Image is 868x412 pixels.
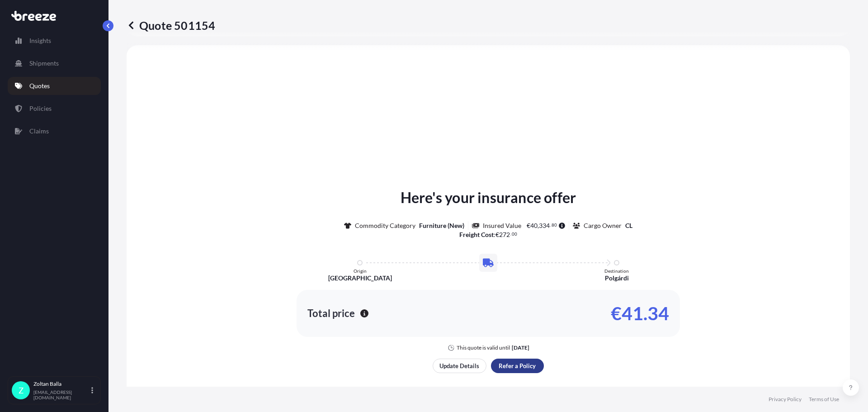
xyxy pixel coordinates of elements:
span: 272 [499,232,510,238]
p: Polgárdi [605,274,629,283]
a: Claims [8,122,101,140]
button: Update Details [433,359,486,373]
p: Claims [29,127,49,136]
span: 00 [512,232,517,236]
p: Commodity Category [355,221,415,230]
p: Destination [604,268,629,274]
a: Insights [8,32,101,50]
span: . [510,232,511,236]
span: 80 [552,223,557,227]
p: €41.34 [611,306,669,321]
p: [GEOGRAPHIC_DATA] [328,274,392,283]
p: This quote is valid until [457,344,510,351]
p: : [459,230,517,239]
p: Insights [29,36,51,45]
p: CL [625,221,632,230]
span: 40 [530,223,538,229]
p: Insured Value [483,221,521,230]
a: Privacy Policy [769,396,802,403]
span: . [550,223,551,227]
p: [DATE] [512,344,529,351]
p: Origin [354,268,367,274]
p: Quote 501154 [127,18,215,33]
span: Z [19,386,24,395]
a: Terms of Use [809,396,839,403]
b: Freight Cost [459,231,494,238]
p: Update Details [439,361,479,370]
a: Quotes [8,77,101,95]
p: Policies [29,104,52,113]
p: [EMAIL_ADDRESS][DOMAIN_NAME] [33,389,90,400]
p: Shipments [29,59,59,68]
span: 334 [539,223,550,229]
p: Furniture (New) [419,221,464,230]
p: Zoltan Balla [33,380,90,388]
p: Total price [307,309,355,318]
p: Refer a Policy [499,361,536,370]
button: Refer a Policy [491,359,544,373]
p: Cargo Owner [584,221,622,230]
a: Policies [8,99,101,118]
span: € [495,232,499,238]
span: € [527,223,530,229]
span: , [538,223,539,229]
p: Here's your insurance offer [401,187,576,208]
a: Shipments [8,54,101,72]
p: Quotes [29,81,50,90]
